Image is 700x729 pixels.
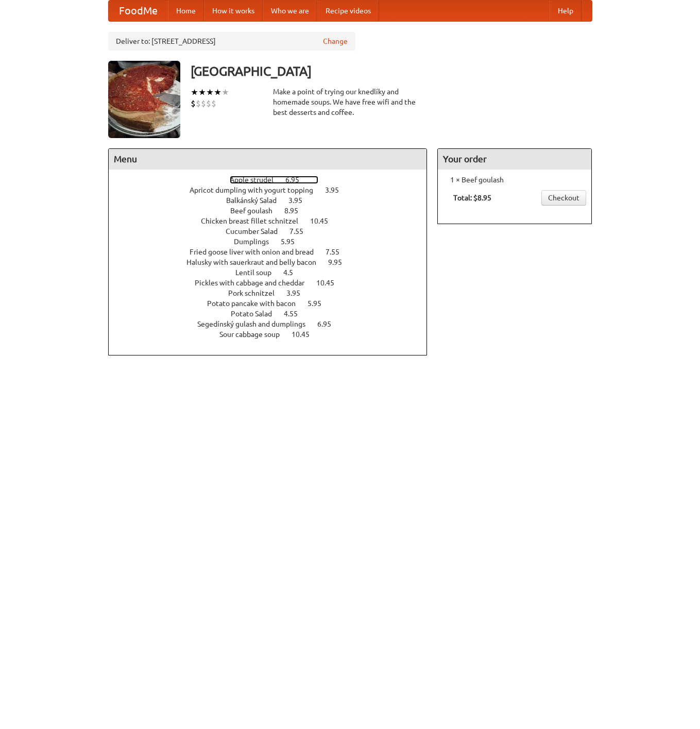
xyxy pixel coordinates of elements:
span: Cucumber Salad [226,227,288,235]
a: Balkánský Salad 3.95 [226,196,321,205]
h4: Menu [109,149,427,169]
span: Fried goose liver with onion and bread [190,248,324,256]
div: Deliver to: [STREET_ADDRESS] [108,32,355,50]
span: Halusky with sauerkraut and belly bacon [186,258,327,266]
span: 10.45 [292,330,320,338]
a: Help [550,1,582,21]
a: Change [323,36,348,46]
span: Segedínský gulash and dumplings [197,320,316,328]
a: Cucumber Salad 7.55 [226,227,322,235]
li: $ [191,98,196,109]
li: $ [206,98,211,109]
a: How it works [204,1,263,21]
img: angular.jpg [108,61,180,138]
a: Checkout [541,190,586,206]
span: Beef goulash [230,207,283,215]
h3: [GEOGRAPHIC_DATA] [191,61,592,81]
span: 4.55 [284,310,308,318]
a: Potato Salad 4.55 [231,310,317,318]
b: Total: $8.95 [453,194,491,202]
span: 6.95 [285,176,310,184]
a: Pickles with cabbage and cheddar 10.45 [195,279,353,287]
span: 9.95 [328,258,352,266]
a: Halusky with sauerkraut and belly bacon 9.95 [186,258,361,266]
a: Dumplings 5.95 [234,238,314,246]
span: 7.55 [326,248,350,256]
span: 8.95 [284,207,309,215]
span: Apricot dumpling with yogurt topping [190,186,323,194]
a: Fried goose liver with onion and bread 7.55 [190,248,358,256]
a: Beef goulash 8.95 [230,207,317,215]
span: 10.45 [310,217,338,225]
span: Apple strudel [230,176,284,184]
span: Pickles with cabbage and cheddar [195,279,315,287]
li: 1 × Beef goulash [443,175,586,185]
span: 3.95 [288,196,313,205]
span: 5.95 [308,299,332,308]
span: 7.55 [289,227,314,235]
span: Potato pancake with bacon [207,299,306,308]
span: Chicken breast fillet schnitzel [201,217,309,225]
a: Apple strudel 6.95 [230,176,318,184]
span: 6.95 [317,320,342,328]
span: 5.95 [281,238,305,246]
span: Sour cabbage soup [219,330,290,338]
span: Dumplings [234,238,279,246]
a: FoodMe [109,1,168,21]
li: ★ [191,87,198,98]
a: Recipe videos [317,1,379,21]
a: Potato pancake with bacon 5.95 [207,299,340,308]
a: Chicken breast fillet schnitzel 10.45 [201,217,347,225]
h4: Your order [438,149,591,169]
span: 10.45 [316,279,345,287]
a: Who we are [263,1,317,21]
li: $ [201,98,206,109]
li: ★ [206,87,214,98]
a: Segedínský gulash and dumplings 6.95 [197,320,350,328]
li: $ [196,98,201,109]
span: 4.5 [283,268,303,277]
li: $ [211,98,216,109]
span: Balkánský Salad [226,196,287,205]
a: Pork schnitzel 3.95 [228,289,319,297]
li: ★ [214,87,221,98]
li: ★ [198,87,206,98]
span: 3.95 [325,186,349,194]
a: Home [168,1,204,21]
span: Pork schnitzel [228,289,285,297]
a: Sour cabbage soup 10.45 [219,330,329,338]
span: 3.95 [286,289,311,297]
a: Lentil soup 4.5 [235,268,312,277]
span: Potato Salad [231,310,282,318]
span: Lentil soup [235,268,282,277]
div: Make a point of trying our knedlíky and homemade soups. We have free wifi and the best desserts a... [273,87,428,117]
li: ★ [221,87,229,98]
a: Apricot dumpling with yogurt topping 3.95 [190,186,358,194]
